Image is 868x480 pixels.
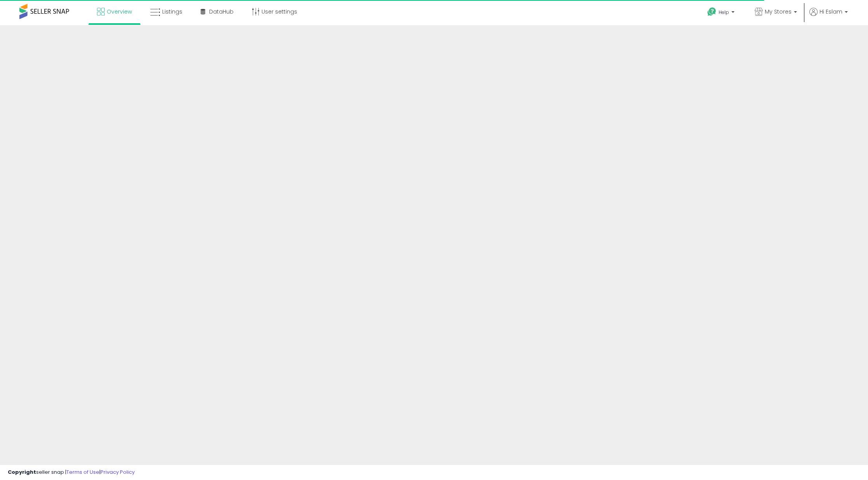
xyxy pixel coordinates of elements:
[701,1,742,25] a: Help
[819,8,842,16] span: Hi Eslam
[707,7,717,17] i: Get Help
[719,9,729,16] span: Help
[809,8,848,25] a: Hi Eslam
[162,8,182,16] span: Listings
[209,8,234,16] span: DataHub
[765,8,792,16] span: My Stores
[107,8,132,16] span: Overview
